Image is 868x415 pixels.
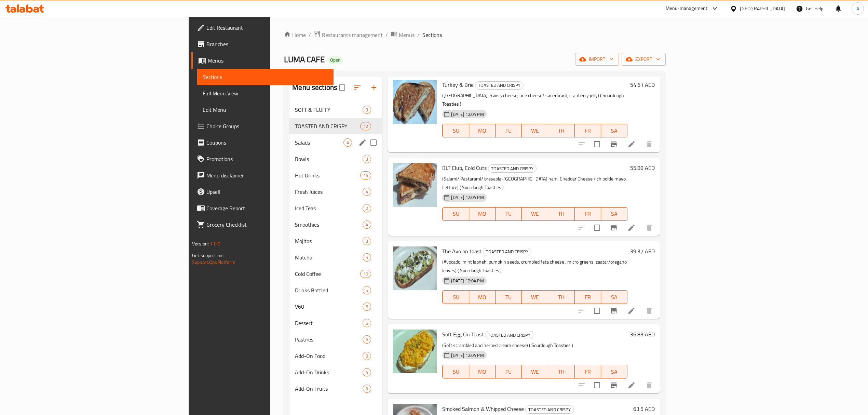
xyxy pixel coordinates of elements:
span: 14 [361,172,371,179]
span: Hot Drinks [295,171,360,179]
button: Branch-specific-item [606,303,622,319]
span: FR [578,126,598,136]
span: SU [445,292,466,302]
span: TH [551,209,572,219]
div: TOASTED AND CRISPY [525,405,574,414]
span: TU [498,126,519,136]
span: export [627,55,660,64]
span: Smoothies [295,220,363,229]
nav: breadcrumb [284,30,666,39]
div: items [363,220,371,229]
span: V60 [295,303,363,311]
span: 4 [363,369,371,376]
span: WE [525,292,545,302]
div: Bowls3 [289,151,382,167]
h6: 63.5 AED [633,404,655,414]
a: Branches [191,36,334,52]
span: SA [604,126,625,136]
span: Full Menu View [203,89,328,97]
span: Grocery Checklist [206,220,328,229]
span: Salads [295,138,343,147]
span: SOFT & FLUFFY [295,106,363,114]
img: BLT Club, Cold Cuts [393,163,437,207]
li: / [385,31,388,39]
span: 4 [363,222,371,228]
div: Dessert [295,319,363,327]
span: 9 [363,386,371,392]
a: Grocery Checklist [191,216,334,233]
div: items [363,303,371,311]
span: MO [472,292,493,302]
span: SU [445,367,466,377]
span: 3 [363,238,371,244]
span: TOASTED AND CRISPY [295,122,360,130]
div: TOASTED AND CRISPY [485,331,533,339]
div: TOASTED AND CRISPY [488,164,537,173]
span: TH [551,126,572,136]
button: FR [575,365,601,378]
button: FR [575,124,601,137]
span: Sections [422,31,442,39]
div: TOASTED AND CRISPY12 [289,118,382,134]
button: TH [548,124,574,137]
span: Menus [208,56,328,65]
button: WE [522,365,548,378]
button: MO [469,365,496,378]
button: SA [601,365,627,378]
div: Fresh Juices [295,188,363,196]
div: Matcha5 [289,249,382,266]
span: Sections [203,73,328,81]
span: Soft Egg On Toast [442,329,484,339]
p: (Soft scrambled and herbed cream cheese) ( Sourdough Toasties ) [442,341,627,350]
span: Version: [192,239,209,248]
div: Drinks Bottled [295,286,363,294]
div: Cold Coffee10 [289,266,382,282]
span: SU [445,126,466,136]
button: Branch-specific-item [606,219,622,236]
button: TH [548,290,574,304]
div: items [363,286,371,294]
span: SA [604,367,625,377]
span: Add-On Drinks [295,368,363,376]
button: MO [469,290,496,304]
span: 12 [361,123,371,130]
div: items [363,368,371,376]
h6: 39.37 AED [630,246,655,256]
button: Branch-specific-item [606,136,622,152]
span: Open [327,57,343,63]
div: Pastries6 [289,331,382,348]
button: MO [469,124,496,137]
a: Sections [197,69,334,85]
div: Menu-management [666,4,708,13]
div: Add-On Fruits [295,385,363,393]
span: WE [525,367,545,377]
span: Pastries [295,335,363,344]
div: items [363,253,371,262]
a: Upsell [191,184,334,200]
li: / [417,31,420,39]
span: Upsell [206,188,328,196]
button: delete [641,136,657,152]
div: Bowls [295,155,363,163]
span: Menu disclaimer [206,171,328,179]
span: FR [578,367,598,377]
span: Coverage Report [206,204,328,212]
span: [DATE] 12:04 PM [448,194,486,201]
a: Full Menu View [197,85,334,102]
span: TH [551,367,572,377]
button: delete [641,377,657,393]
span: Turkey & Brie [442,80,474,90]
button: TH [548,365,574,378]
button: TU [496,290,522,304]
h6: 54.61 AED [630,80,655,90]
a: Coupons [191,134,334,151]
a: Menus [191,52,334,69]
div: TOASTED AND CRISPY [483,248,531,256]
span: SU [445,209,466,219]
button: TU [496,365,522,378]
